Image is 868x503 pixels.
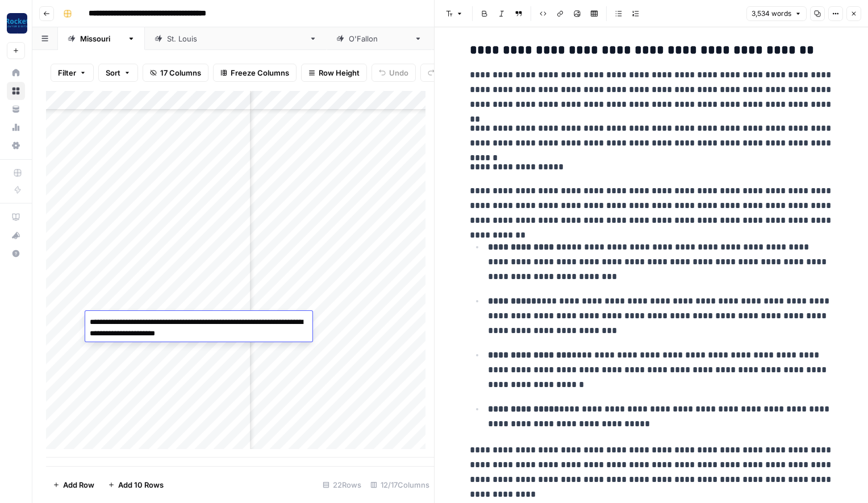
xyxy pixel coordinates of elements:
[98,64,138,82] button: Sort
[213,64,297,82] button: Freeze Columns
[327,27,432,50] a: [PERSON_NAME]
[366,476,434,494] div: 12/17 Columns
[7,208,25,226] a: AirOps Academy
[7,9,25,38] button: Workspace: Rocket Pilots
[106,67,120,78] span: Sort
[7,118,25,136] a: Usage
[160,67,201,78] span: 17 Columns
[746,6,807,21] button: 3,534 words
[7,227,24,244] div: What's new?
[389,67,408,78] span: Undo
[58,27,145,50] a: [US_STATE]
[145,27,327,50] a: [GEOGRAPHIC_DATA][PERSON_NAME]
[63,479,94,490] span: Add Row
[7,82,25,100] a: Browse
[7,13,27,34] img: Rocket Pilots Logo
[7,226,25,244] button: What's new?
[51,64,94,82] button: Filter
[7,136,25,155] a: Settings
[7,64,25,82] a: Home
[349,33,410,44] div: [PERSON_NAME]
[118,479,164,490] span: Add 10 Rows
[752,9,791,19] span: 3,534 words
[318,476,366,494] div: 22 Rows
[80,33,123,44] div: [US_STATE]
[7,244,25,263] button: Help + Support
[231,67,289,78] span: Freeze Columns
[167,33,304,44] div: [GEOGRAPHIC_DATA][PERSON_NAME]
[46,476,101,494] button: Add Row
[101,476,170,494] button: Add 10 Rows
[319,67,360,78] span: Row Height
[7,100,25,118] a: Your Data
[301,64,367,82] button: Row Height
[372,64,416,82] button: Undo
[143,64,208,82] button: 17 Columns
[58,67,76,78] span: Filter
